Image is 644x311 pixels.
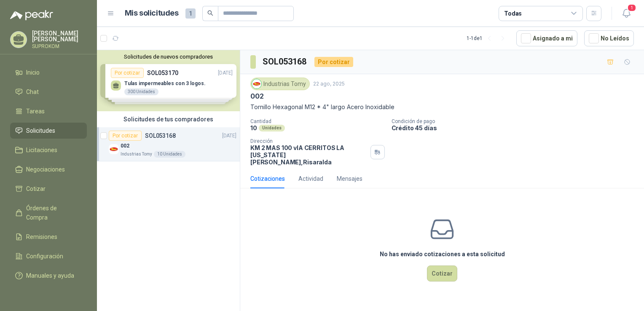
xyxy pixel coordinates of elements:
img: Logo peakr [10,10,53,20]
button: Solicitudes de nuevos compradores [100,54,236,60]
a: Chat [10,84,87,100]
a: Manuales y ayuda [10,268,87,284]
p: [DATE] [222,132,236,140]
span: Manuales y ayuda [26,271,74,280]
button: No Leídos [584,30,634,46]
span: Tareas [26,107,45,116]
div: 10 Unidades [154,151,185,158]
h3: SOL053168 [263,55,308,68]
p: Crédito 45 días [392,124,641,131]
p: Tornillo Hexagonal M12 * 4" largo Acero Inoxidable [250,102,634,112]
span: Licitaciones [26,145,57,155]
div: Por cotizar [109,131,142,141]
a: Negociaciones [10,161,87,177]
h3: No has enviado cotizaciones a esta solicitud [380,249,505,259]
a: Inicio [10,64,87,80]
div: Todas [504,9,522,18]
p: KM 2 MAS 100 vIA CERRITOS LA [US_STATE] [PERSON_NAME] , Risaralda [250,144,367,166]
p: SOL053168 [145,133,176,139]
span: Inicio [26,68,40,77]
a: Por cotizarSOL053168[DATE] Company Logo002Industrias Tomy10 Unidades [97,127,240,161]
button: Cotizar [427,265,457,282]
a: Tareas [10,103,87,119]
span: Remisiones [26,232,57,241]
button: Asignado a mi [516,30,577,46]
div: Por cotizar [314,57,353,67]
p: 002 [250,92,263,101]
div: Solicitudes de nuevos compradoresPor cotizarSOL053170[DATE] Tulas impermeables con 3 logos.300 Un... [97,50,240,111]
a: Órdenes de Compra [10,200,87,225]
p: 10 [250,124,257,131]
span: 1 [627,4,636,12]
p: 002 [121,142,129,150]
h1: Mis solicitudes [125,7,179,19]
a: Solicitudes [10,123,87,139]
div: Unidades [259,125,285,131]
a: Cotizar [10,181,87,197]
img: Company Logo [109,144,119,154]
p: Condición de pago [392,118,641,124]
span: 1 [185,8,196,19]
p: [PERSON_NAME] [PERSON_NAME] [32,30,87,42]
span: Chat [26,87,39,97]
div: Solicitudes de tus compradores [97,111,240,127]
p: Cantidad [250,118,385,124]
span: search [207,10,213,16]
div: 1 - 1 de 1 [467,32,510,45]
p: Industrias Tomy [121,151,152,158]
div: Actividad [298,174,323,183]
img: Company Logo [252,79,261,88]
p: 22 ago, 2025 [313,80,345,88]
span: Órdenes de Compra [26,204,79,222]
span: Configuración [26,252,63,261]
button: 1 [619,6,634,21]
p: SUPROKOM [32,44,87,49]
span: Solicitudes [26,126,55,135]
a: Licitaciones [10,142,87,158]
a: Remisiones [10,229,87,245]
div: Cotizaciones [250,174,285,183]
span: Cotizar [26,184,46,193]
span: Negociaciones [26,165,65,174]
p: Dirección [250,138,367,144]
div: Mensajes [337,174,362,183]
a: Configuración [10,248,87,264]
div: Industrias Tomy [250,78,310,90]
